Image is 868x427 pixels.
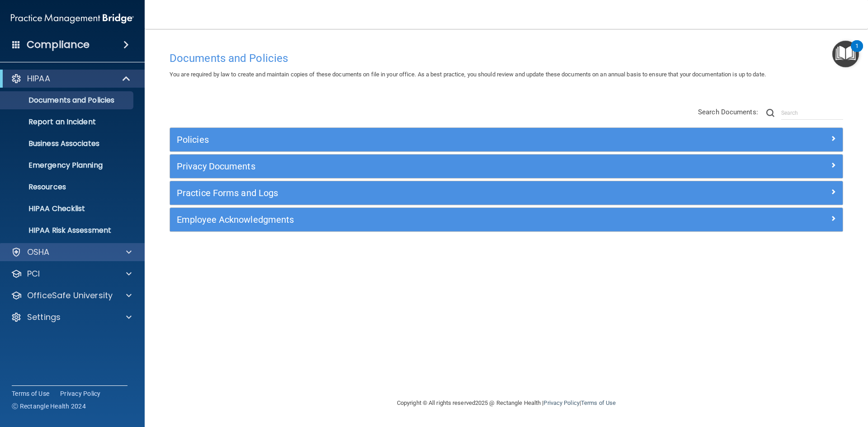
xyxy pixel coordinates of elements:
a: Terms of Use [581,399,616,406]
p: Settings [27,312,61,323]
a: Terms of Use [12,389,49,398]
iframe: Drift Widget Chat Controller [712,363,857,399]
h4: Documents and Policies [170,52,843,64]
span: Search Documents: [698,108,758,116]
a: Settings [11,312,132,323]
a: OSHA [11,247,132,258]
h5: Policies [177,135,668,145]
div: 1 [855,46,859,58]
a: Privacy Documents [177,159,836,174]
a: PCI [11,268,132,279]
a: Employee Acknowledgments [177,212,836,227]
a: Practice Forms and Logs [177,186,836,200]
p: HIPAA Checklist [6,204,129,213]
span: Ⓒ Rectangle Health 2024 [12,402,86,411]
input: Search [781,106,843,120]
h5: Practice Forms and Logs [177,188,668,198]
button: Open Resource Center, 1 new notification [832,41,859,67]
h5: Employee Acknowledgments [177,215,668,225]
p: Resources [6,183,129,192]
a: OfficeSafe University [11,290,132,301]
img: ic-search.3b580494.png [766,109,774,117]
a: HIPAA [11,73,131,84]
h5: Privacy Documents [177,161,668,171]
p: Emergency Planning [6,161,129,170]
a: Policies [177,132,836,147]
p: OSHA [27,247,50,258]
p: Report an Incident [6,117,129,127]
p: PCI [27,268,40,279]
span: You are required by law to create and maintain copies of these documents on file in your office. ... [170,71,766,78]
p: HIPAA [27,73,50,84]
p: Business Associates [6,139,129,148]
h4: Compliance [27,38,90,51]
a: Privacy Policy [543,399,579,406]
div: Copyright © All rights reserved 2025 @ Rectangle Health | | [341,389,671,418]
p: OfficeSafe University [27,290,113,301]
p: HIPAA Risk Assessment [6,226,129,235]
a: Privacy Policy [60,389,101,398]
img: PMB logo [11,9,134,28]
p: Documents and Policies [6,96,129,105]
